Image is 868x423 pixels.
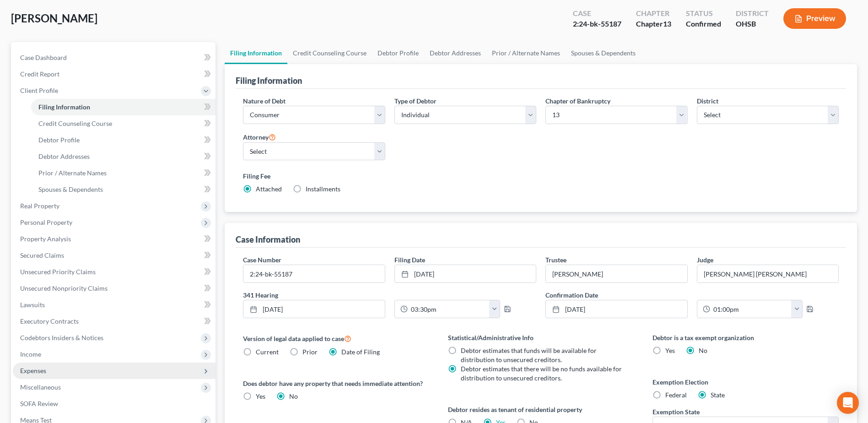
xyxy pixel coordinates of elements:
label: Debtor is a tax exempt organization [652,333,839,342]
a: Debtor Addresses [424,42,486,64]
span: Personal Property [20,218,72,226]
a: Property Analysis [13,231,216,247]
div: Chapter [636,19,671,29]
span: Real Property [20,202,59,210]
span: Debtor estimates that there will be no funds available for distribution to unsecured creditors. [461,365,622,382]
span: State [711,391,725,399]
div: Open Intercom Messenger [837,392,859,414]
span: Expenses [20,367,46,374]
a: Unsecured Priority Claims [13,264,216,280]
label: Type of Debtor [394,96,437,106]
label: 341 Hearing [238,290,541,300]
a: Unsecured Nonpriority Claims [13,280,216,297]
span: Client Profile [20,87,58,94]
a: Prior / Alternate Names [31,165,216,181]
label: Filing Date [394,255,425,265]
label: Exemption Election [652,377,839,387]
input: -- [697,265,838,282]
span: Miscellaneous [20,383,61,391]
span: Prior / Alternate Names [38,169,107,177]
div: Case [573,8,621,19]
a: [DATE] [546,300,687,318]
label: Case Number [243,255,281,265]
a: Debtor Profile [372,42,424,64]
span: Secured Claims [20,251,64,259]
span: Unsecured Nonpriority Claims [20,284,108,292]
label: Version of legal data applied to case [243,333,429,344]
label: Debtor resides as tenant of residential property [448,405,634,414]
span: Debtor Addresses [38,152,90,160]
span: Filing Information [38,103,90,111]
span: Date of Filing [341,348,380,356]
div: 2:24-bk-55187 [573,19,621,29]
span: Credit Counseling Course [38,119,112,127]
span: Current [256,348,279,356]
label: Statistical/Administrative Info [448,333,634,342]
label: Does debtor have any property that needs immediate attention? [243,379,429,388]
span: SOFA Review [20,400,58,407]
button: Preview [783,8,846,29]
span: No [699,347,707,354]
label: District [697,96,718,106]
input: -- [546,265,687,282]
label: Attorney [243,131,276,142]
a: [DATE] [395,265,536,282]
div: Status [686,8,721,19]
label: Confirmation Date [541,290,843,300]
span: Yes [256,392,265,400]
a: Spouses & Dependents [566,42,641,64]
div: OHSB [736,19,769,29]
span: [PERSON_NAME] [11,11,97,25]
input: -- : -- [408,300,490,318]
a: Executory Contracts [13,313,216,330]
a: Debtor Profile [31,132,216,148]
span: 13 [663,19,671,28]
span: No [289,392,298,400]
span: Unsecured Priority Claims [20,268,96,276]
span: Case Dashboard [20,54,67,61]
div: Filing Information [236,75,302,86]
span: Debtor Profile [38,136,80,144]
a: SOFA Review [13,396,216,412]
a: Spouses & Dependents [31,181,216,198]
span: Codebtors Insiders & Notices [20,334,103,342]
span: Federal [665,391,687,399]
a: [DATE] [243,300,384,318]
a: Filing Information [225,42,287,64]
div: Chapter [636,8,671,19]
span: Credit Report [20,70,59,78]
div: District [736,8,769,19]
span: Yes [665,347,675,354]
label: Judge [697,255,713,265]
span: Spouses & Dependents [38,185,103,193]
div: Confirmed [686,19,721,29]
a: Secured Claims [13,247,216,264]
div: Case Information [236,234,300,245]
a: Credit Counseling Course [31,115,216,132]
a: Credit Counseling Course [287,42,372,64]
a: Prior / Alternate Names [486,42,566,64]
label: Chapter of Bankruptcy [545,96,610,106]
input: -- : -- [710,300,792,318]
span: Income [20,350,41,358]
input: Enter case number... [243,265,384,282]
label: Nature of Debt [243,96,286,106]
span: Debtor estimates that funds will be available for distribution to unsecured creditors. [461,347,597,363]
span: Property Analysis [20,235,71,243]
span: Lawsuits [20,301,45,309]
a: Credit Report [13,66,216,82]
a: Case Dashboard [13,49,216,66]
label: Trustee [545,255,566,265]
a: Filing Information [31,99,216,115]
span: Attached [256,185,282,193]
a: Debtor Addresses [31,148,216,165]
label: Filing Fee [243,171,839,181]
a: Lawsuits [13,297,216,313]
span: Executory Contracts [20,317,79,325]
label: Exemption State [652,407,700,417]
span: Installments [306,185,340,193]
span: Prior [302,348,318,356]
